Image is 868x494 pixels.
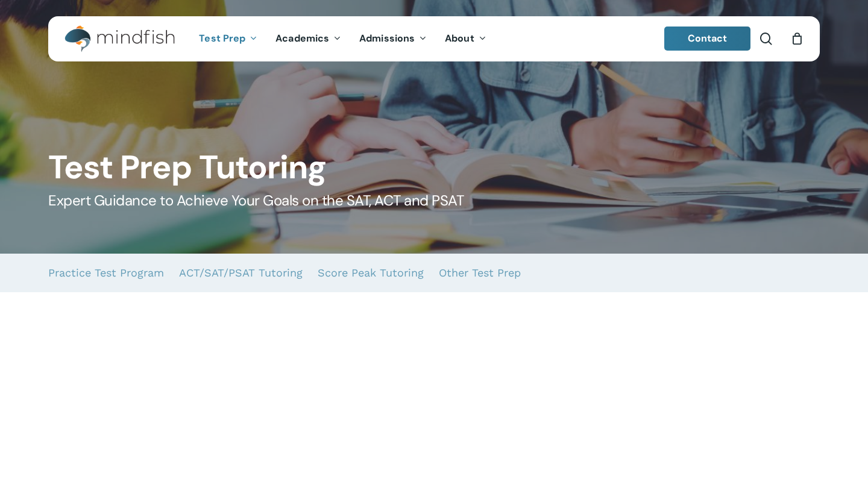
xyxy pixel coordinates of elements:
a: Test Prep [190,34,266,44]
h5: Expert Guidance to Achieve Your Goals on the SAT, ACT and PSAT [48,191,820,210]
span: Academics [275,32,329,45]
span: Contact [688,32,728,45]
nav: Main Menu [190,16,495,61]
h1: Test Prep Tutoring [48,148,820,187]
a: ACT/SAT/PSAT Tutoring [179,254,303,292]
a: About [436,34,495,44]
a: Practice Test Program [48,254,164,292]
a: Cart [790,32,804,45]
a: Score Peak Tutoring [318,254,424,292]
a: Other Test Prep [439,254,521,292]
a: Contact [664,27,751,51]
span: Admissions [359,32,415,45]
a: Academics [266,34,350,44]
a: Admissions [350,34,436,44]
span: About [445,32,474,45]
header: Main Menu [48,16,820,61]
span: Test Prep [199,32,245,45]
